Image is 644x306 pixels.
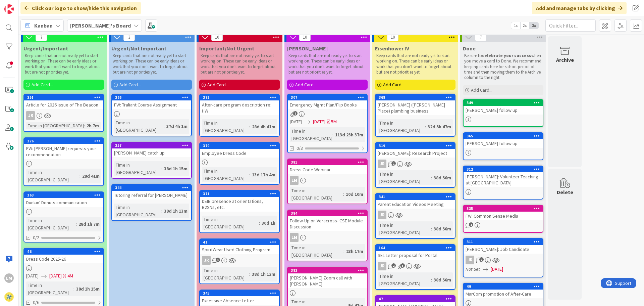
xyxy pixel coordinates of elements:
[376,160,455,168] div: JR
[73,285,74,293] span: :
[376,245,455,251] div: 164
[464,139,543,148] div: [PERSON_NAME] follow up
[464,133,543,139] div: 365
[482,53,531,58] strong: celebrate your success
[203,95,279,100] div: 372
[119,82,141,88] span: Add Card...
[290,127,332,142] div: Time in [GEOGRAPHIC_DATA]
[112,185,191,200] div: 344Tutoring referral for [PERSON_NAME]
[464,245,543,254] div: [PERSON_NAME]: Job Candidate
[33,299,39,306] span: 0/6
[378,160,386,168] div: JR
[207,82,229,88] span: Add Card...
[376,245,455,260] div: 164SEL Letter proposal for Portal
[200,94,279,115] div: 372After-care program description re: HW
[431,174,432,181] span: :
[249,270,250,278] span: :
[112,142,191,148] div: 357
[14,1,31,9] span: Support
[33,234,39,241] span: 0/2
[36,33,47,41] span: 7
[556,56,574,64] div: Archive
[288,267,367,288] div: 383[PERSON_NAME] Zoom call with [PERSON_NAME]
[200,149,279,158] div: Employee Dress Code
[378,170,431,185] div: Time in [GEOGRAPHIC_DATA]
[287,45,328,52] span: Lisa
[379,194,455,199] div: 341
[288,53,366,75] p: Keep cards that are not ready yet to start working on. These can be early ideas or work that you ...
[202,216,259,230] div: Time in [GEOGRAPHIC_DATA]
[250,123,277,130] div: 28d 4h 41m
[291,95,367,100] div: 307
[113,53,191,75] p: Keep cards that are not ready yet to start working on. These can be early ideas or work that you ...
[24,255,103,263] div: Dress Code 2025-26
[74,285,101,293] div: 38d 1h 15m
[24,192,103,198] div: 363
[200,239,279,254] div: 41SpiritWear Used Clothing Program
[70,22,131,29] b: [PERSON_NAME]'s Board
[475,33,486,41] span: 7
[332,131,333,138] span: :
[288,94,367,109] div: 307Emergency Mgmt Plan/Flip Books
[376,94,455,100] div: 368
[200,94,279,100] div: 372
[464,100,543,106] div: 349
[545,19,596,32] input: Quick Filter...
[114,204,161,218] div: Time in [GEOGRAPHIC_DATA]
[290,244,343,259] div: Time in [GEOGRAPHIC_DATA]
[203,240,279,245] div: 41
[378,272,431,287] div: Time in [GEOGRAPHIC_DATA]
[387,33,398,41] span: 10
[299,33,311,41] span: 10
[464,206,543,212] div: 335
[463,45,476,52] span: Done
[426,123,453,130] div: 32d 5h 47m
[249,171,250,178] span: :
[291,211,367,216] div: 384
[202,267,249,281] div: Time in [GEOGRAPHIC_DATA]
[24,138,103,159] div: 376FW: [PERSON_NAME] requests your recommendation
[471,87,492,93] span: Add Card...
[84,122,85,129] span: :
[25,53,103,75] p: Keep cards that are not ready yet to start working on. These can be early ideas or work that you ...
[162,207,189,215] div: 38d 1h 13m
[112,148,191,157] div: [PERSON_NAME] catch up
[202,256,211,265] div: JR
[200,290,279,305] div: 345Excessive Absence Letter
[200,191,279,212] div: 371DEIB presence at orientations, B2SNs, etc.
[464,212,543,220] div: FW: Common Sense Media
[32,82,53,88] span: Add Card...
[200,197,279,212] div: DEIB presence at orientations, B2SNs, etc.
[431,276,432,283] span: :
[200,245,279,254] div: SpiritWear Used Clothing Program
[376,194,455,200] div: 341
[112,142,191,157] div: 357[PERSON_NAME] catch up
[288,216,367,231] div: Follow-Up on Veracross- CSE Module Discussion
[291,268,367,273] div: 383
[376,194,455,209] div: 341Parent Education Videos Meeting
[200,239,279,245] div: 41
[114,161,161,176] div: Time in [GEOGRAPHIC_DATA]
[288,100,367,109] div: Emergency Mgmt Plan/Flip Books
[250,171,277,178] div: 13d 17h 4m
[288,233,367,242] div: LM
[80,172,101,180] div: 28d 41m
[464,290,543,298] div: MarCom promotion of After-Care
[34,21,53,30] span: Kanban
[161,165,162,172] span: :
[378,221,431,236] div: Time in [GEOGRAPHIC_DATA]
[378,262,386,270] div: JR
[216,258,220,262] span: 1
[383,82,405,88] span: Add Card...
[293,111,298,116] span: 1
[376,296,455,302] div: 47
[288,267,367,273] div: 383
[112,191,191,200] div: Tutoring referral for [PERSON_NAME]
[24,144,103,159] div: FW: [PERSON_NAME] requests your recommendation
[4,292,14,302] img: avatar
[290,176,299,185] div: LM
[464,166,543,187] div: 312[PERSON_NAME]: Volunteer Teaching at [GEOGRAPHIC_DATA]
[400,263,405,268] span: 3
[313,118,325,125] span: [DATE]
[344,190,365,198] div: 10d 10m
